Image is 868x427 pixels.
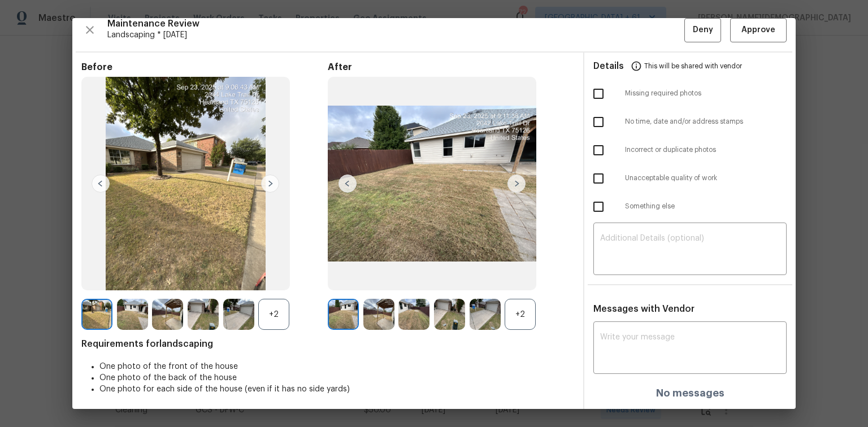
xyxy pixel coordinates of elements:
div: Missing required photos [584,80,796,108]
li: One photo for each side of the house (even if it has no side yards) [99,384,574,395]
span: Something else [625,202,787,211]
div: +2 [258,299,289,330]
span: Unacceptable quality of work [625,173,787,183]
div: Something else [584,193,796,221]
span: Missing required photos [625,89,787,98]
span: Deny [693,23,713,37]
span: Incorrect or duplicate photos [625,145,787,155]
span: No time, date and/or address stamps [625,117,787,127]
div: +2 [505,299,536,330]
span: After [328,62,574,73]
h4: No messages [656,387,724,399]
li: One photo of the front of the house [99,361,574,372]
li: One photo of the back of the house [99,372,574,384]
img: left-chevron-button-url [92,175,110,193]
span: Before [81,62,328,73]
span: Messages with Vendor [593,304,695,313]
button: Deny [684,18,721,42]
div: Incorrect or duplicate photos [584,136,796,164]
span: Details [593,53,624,80]
img: left-chevron-button-url [338,175,357,193]
span: Approve [741,23,775,37]
img: right-chevron-button-url [507,175,526,193]
span: Requirements for landscaping [81,338,574,350]
img: right-chevron-button-url [261,175,279,193]
div: No time, date and/or address stamps [584,108,796,136]
span: This will be shared with vendor [644,53,742,80]
span: Landscaping * [DATE] [107,29,684,41]
span: Maintenance Review [107,18,684,29]
div: Unacceptable quality of work [584,164,796,193]
button: Approve [730,18,787,42]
